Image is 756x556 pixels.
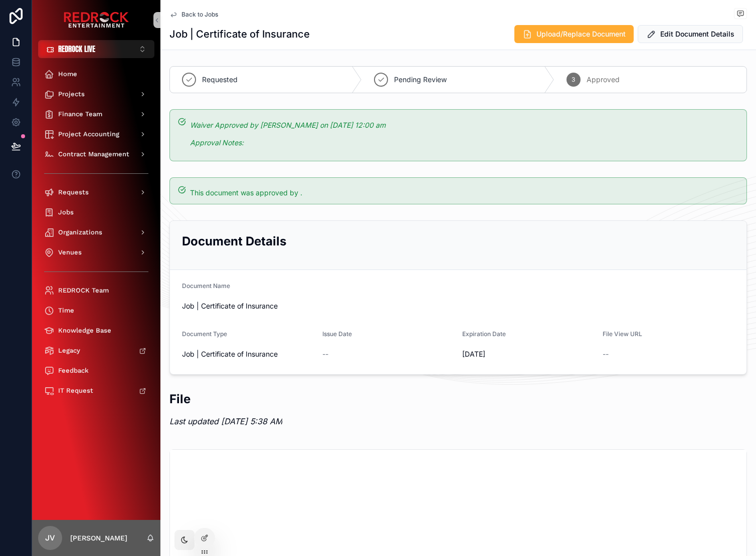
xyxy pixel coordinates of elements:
span: This document was approved by . [190,188,302,197]
span: Jobs [58,208,74,216]
h1: Job | Certificate of Insurance [169,27,310,41]
span: [DATE] [462,349,595,359]
em: Waiver Approved by [PERSON_NAME] on [DATE] 12:00 am [190,121,386,129]
button: Edit Document Details [638,25,743,43]
span: Contract Management [58,150,129,158]
span: Project Accounting [58,130,119,138]
a: Legacy [38,342,154,360]
span: Job | Certificate of Insurance [182,349,278,359]
span: IT Request [58,387,93,395]
span: Pending Review [394,75,447,85]
a: Knowledge Base [38,322,154,340]
a: Project Accounting [38,125,154,143]
span: REDROCK LIVE [58,44,95,54]
h2: Document Details [182,233,734,249]
span: Requests [58,188,89,196]
span: Venues [58,248,82,256]
span: -- [322,349,328,359]
span: Approved [587,75,620,85]
a: Venues [38,243,154,261]
span: 3 [572,76,575,84]
a: IT Request [38,382,154,400]
a: Home [38,65,154,83]
span: Organizations [58,228,102,236]
a: Contract Management [38,145,154,163]
span: Job | Certificate of Insurance [182,301,734,311]
a: Feedback [38,362,154,380]
img: App logo [64,12,129,28]
button: Upload/Replace Document [514,25,634,43]
span: Issue Date [322,330,352,338]
a: Jobs [38,203,154,221]
p: [PERSON_NAME] [70,533,127,543]
span: Requested [202,75,238,85]
em: Last updated [DATE] 5:38 AM [169,416,282,426]
span: Feedback [58,367,89,375]
div: *Waiver Approved by Jen Hersch on 8.26.2025 12:00 am* *Approval Notes: * [190,120,738,149]
span: Knowledge Base [58,327,111,335]
a: Projects [38,85,154,103]
span: Home [58,70,77,78]
span: -- [603,349,609,359]
a: Requests [38,183,154,201]
span: Expiration Date [462,330,506,338]
span: Back to Jobs [181,11,218,19]
a: Organizations [38,223,154,241]
span: Finance Team [58,110,102,118]
span: Projects [58,90,85,98]
a: Finance Team [38,105,154,123]
span: Document Type [182,330,227,338]
em: Approval Notes: [190,138,244,147]
h2: File [169,391,282,407]
span: Document Name [182,282,230,290]
button: Select Button [38,40,154,58]
span: File View URL [603,330,642,338]
span: Time [58,307,74,315]
a: Time [38,302,154,320]
a: Back to Jobs [169,11,218,19]
div: scrollable content [32,58,160,413]
span: REDROCK Team [58,287,109,295]
span: Upload/Replace Document [536,29,626,39]
span: Legacy [58,347,80,355]
div: This document was approved by . [190,188,738,198]
span: Edit Document Details [660,29,734,39]
a: REDROCK Team [38,282,154,300]
span: JV [45,532,55,544]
